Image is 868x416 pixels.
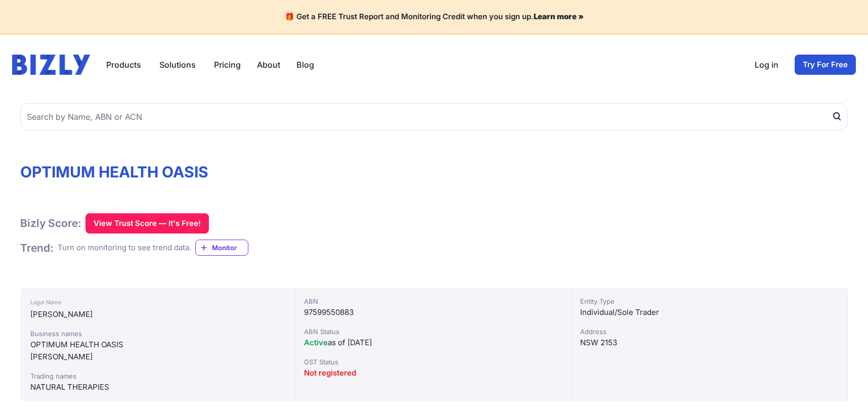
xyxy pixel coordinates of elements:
[30,381,285,393] div: NATURAL THERAPIES
[304,327,563,337] div: ABN Status
[58,242,191,254] div: Turn on monitoring to see trend data.
[296,59,314,71] a: Blog
[795,55,856,75] a: Try For Free
[195,240,248,256] a: Monitor
[159,59,198,71] button: Solutions
[580,306,839,318] div: Individual/Sole Trader
[304,357,563,367] div: GST Status
[106,59,143,71] button: Products
[85,213,209,234] button: View Trust Score — It's Free!
[257,59,280,71] a: About
[30,339,285,351] div: OPTIMUM HEALTH OASIS
[12,12,856,22] h4: 🎁 Get a FREE Trust Report and Monitoring Credit when you sign up.
[534,12,584,21] a: Learn more »
[214,59,241,71] a: Pricing
[20,103,848,130] input: Search by Name, ABN or ACN
[30,308,285,320] div: [PERSON_NAME]
[304,337,563,349] div: as of [DATE]
[304,307,354,317] span: 97599550883
[20,216,81,230] h1: Bizly Score:
[30,296,285,308] div: Legal Name
[304,368,356,378] span: Not registered
[304,338,328,347] span: Active
[755,59,778,71] a: Log in
[20,241,54,255] h1: Trend :
[580,327,839,337] div: Address
[580,337,839,349] div: NSW 2153
[30,371,285,381] div: Trading names
[580,296,839,306] div: Entity Type
[30,329,285,339] div: Business names
[212,243,248,253] span: Monitor
[30,351,285,363] div: [PERSON_NAME]
[20,163,848,181] h1: OPTIMUM HEALTH OASIS
[304,296,563,306] div: ABN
